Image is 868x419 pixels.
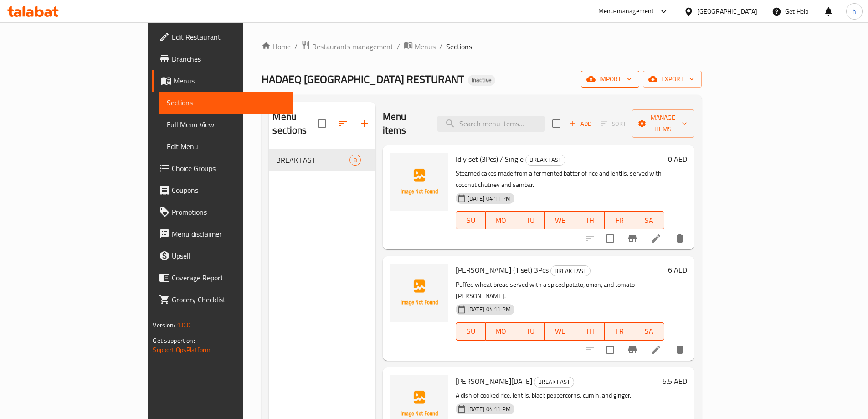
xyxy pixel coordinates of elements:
[404,41,436,52] a: Menus
[534,377,574,388] div: BREAK FAST
[515,211,545,229] button: TU
[581,71,639,88] button: import
[152,26,293,48] a: Edit Restaurant
[152,48,293,70] a: Branches
[456,390,659,401] p: A dish of cooked rice, lentils, black peppercorns, cumin, and ginger.
[545,322,575,341] button: WE
[397,41,400,52] li: /
[354,113,375,134] button: Add section
[598,6,654,17] div: Menu-management
[634,322,664,341] button: SA
[588,73,632,85] span: import
[621,339,643,361] button: Branch-specific-item
[608,325,631,338] span: FR
[439,41,442,52] li: /
[350,156,360,165] span: 8
[152,157,293,179] a: Choice Groups
[152,179,293,201] a: Coupons
[153,344,211,356] a: Support.OpsPlatform
[566,117,595,131] span: Add item
[460,214,482,227] span: SU
[153,335,195,347] span: Get support on:
[464,194,514,203] span: [DATE] 04:11 PM
[489,325,512,338] span: MO
[415,41,436,52] span: Menus
[390,153,448,211] img: Idly set (3Pcs) / Single
[172,250,286,261] span: Upsell
[545,211,575,229] button: WE
[262,41,701,52] nav: breadcrumb
[486,322,515,341] button: MO
[272,110,318,137] h2: Menu sections
[159,114,293,135] a: Full Menu View
[159,135,293,157] a: Edit Menu
[152,201,293,223] a: Promotions
[456,374,532,388] span: [PERSON_NAME][DATE]
[172,185,286,196] span: Coupons
[566,117,595,131] button: Add
[167,119,286,130] span: Full Menu View
[276,155,349,166] div: BREAK FAST
[638,325,660,338] span: SA
[294,41,298,52] li: /
[621,228,643,249] button: Branch-specific-item
[464,405,514,414] span: [DATE] 04:11 PM
[638,214,660,227] span: SA
[601,340,620,359] span: Select to update
[152,245,293,267] a: Upsell
[650,73,694,85] span: export
[534,377,574,387] span: BREAK FAST
[519,214,541,227] span: TU
[547,114,566,133] span: Select section
[663,375,687,388] h6: 5.5 AED
[668,153,687,166] h6: 0 AED
[486,211,515,229] button: MO
[525,155,565,166] div: BREAK FAST
[595,117,632,131] span: Select section first
[312,41,393,52] span: Restaurants management
[174,75,286,86] span: Menus
[568,119,593,129] span: Add
[167,141,286,152] span: Edit Menu
[177,319,191,331] span: 1.0.0
[651,344,662,355] a: Edit menu item
[456,152,524,166] span: Idly set (3Pcs) / Single
[456,279,664,302] p: Puffed wheat bread served with a spiced potato, onion, and tomato [PERSON_NAME].
[697,6,757,16] div: [GEOGRAPHIC_DATA]
[579,214,601,227] span: TH
[167,97,286,108] span: Sections
[437,116,545,132] input: search
[651,233,662,244] a: Edit menu item
[601,229,620,248] span: Select to update
[456,211,486,229] button: SU
[172,31,286,42] span: Edit Restaurant
[605,211,634,229] button: FR
[172,294,286,305] span: Grocery Checklist
[446,41,472,52] span: Sections
[634,211,664,229] button: SA
[549,214,571,227] span: WE
[313,114,332,133] span: Select all sections
[262,69,464,89] span: HADAEQ [GEOGRAPHIC_DATA] RESTURANT
[456,263,549,277] span: [PERSON_NAME] (1 set) 3Pcs
[383,110,427,137] h2: Menu items
[269,149,375,171] div: BREAK FAST8
[152,223,293,245] a: Menu disclaimer
[464,305,514,314] span: [DATE] 04:11 PM
[605,322,634,341] button: FR
[853,6,856,16] span: h
[172,272,286,283] span: Coverage Report
[332,113,354,134] span: Sort sections
[349,155,361,166] div: items
[579,325,601,338] span: TH
[643,71,702,88] button: export
[456,322,486,341] button: SU
[639,112,687,135] span: Manage items
[456,168,664,191] p: Steamed cakes made from a fermented batter of rice and lentils, served with coconut chutney and s...
[575,211,605,229] button: TH
[172,207,286,217] span: Promotions
[551,266,590,276] span: BREAK FAST
[632,109,694,138] button: Manage items
[515,322,545,341] button: TU
[575,322,605,341] button: TH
